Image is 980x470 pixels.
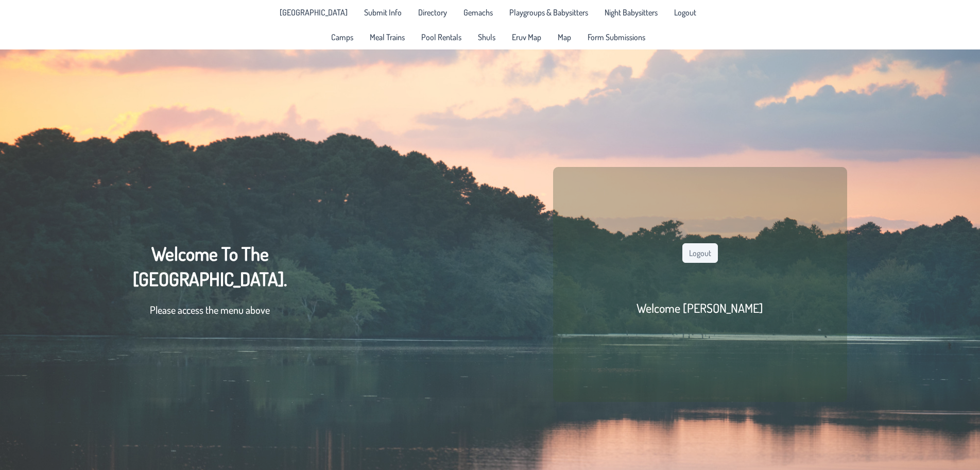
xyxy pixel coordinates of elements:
[478,33,495,41] span: Shuls
[415,29,468,45] a: Pool Rentals
[358,4,408,21] a: Submit Info
[605,8,658,16] span: Night Babysitters
[512,33,541,41] span: Eruv Map
[418,8,447,16] span: Directory
[280,8,348,16] span: [GEOGRAPHIC_DATA]
[552,29,577,45] a: Map
[463,8,493,16] span: Gemachs
[370,33,405,41] span: Meal Trains
[682,243,718,263] button: Logout
[364,8,402,16] span: Submit Info
[133,302,287,317] p: Please access the menu above
[668,4,702,21] li: Logout
[637,300,763,316] h2: Welcome [PERSON_NAME]
[364,29,411,45] a: Meal Trains
[506,29,547,45] a: Eruv Map
[503,4,594,21] a: Playgroups & Babysitters
[421,33,461,41] span: Pool Rentals
[588,33,645,41] span: Form Submissions
[457,4,499,21] a: Gemachs
[674,8,696,16] span: Logout
[598,4,664,21] a: Night Babysitters
[325,29,359,45] a: Camps
[558,33,571,41] span: Map
[412,4,453,21] a: Directory
[472,29,502,45] a: Shuls
[509,8,588,16] span: Playgroups & Babysitters
[273,4,354,21] a: [GEOGRAPHIC_DATA]
[581,29,651,45] a: Form Submissions
[133,241,287,328] div: Welcome To The [GEOGRAPHIC_DATA].
[331,33,353,41] span: Camps
[273,4,354,21] li: Pine Lake Park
